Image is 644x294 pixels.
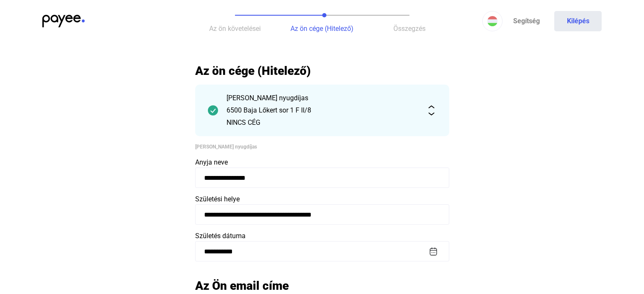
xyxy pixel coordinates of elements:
[208,105,218,115] img: checkmark-darker-green-circle
[428,246,439,257] button: calendar
[195,143,449,151] div: [PERSON_NAME] nyugdíjas
[393,25,426,33] span: Összegzés
[195,63,449,78] h2: Az ön cége (Hitelező)
[209,25,261,33] span: Az ön követelései
[290,25,354,33] span: Az ön cége (Hitelező)
[195,158,228,166] span: Anyja neve
[42,15,85,27] img: payee-logo
[195,195,240,203] span: Születési helye
[487,16,498,26] img: HU
[503,11,550,31] a: Segítség
[195,278,449,293] h2: Az Ön email címe
[426,105,437,115] img: expand
[429,247,438,256] img: calendar
[554,11,602,31] button: Kilépés
[227,105,418,115] div: 6500 Baja Lőkert sor 1 F II/8
[227,93,418,103] div: [PERSON_NAME] nyugdíjas
[195,232,246,240] span: Születés dátuma
[227,118,418,128] div: NINCS CÉG
[482,11,503,31] button: HU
